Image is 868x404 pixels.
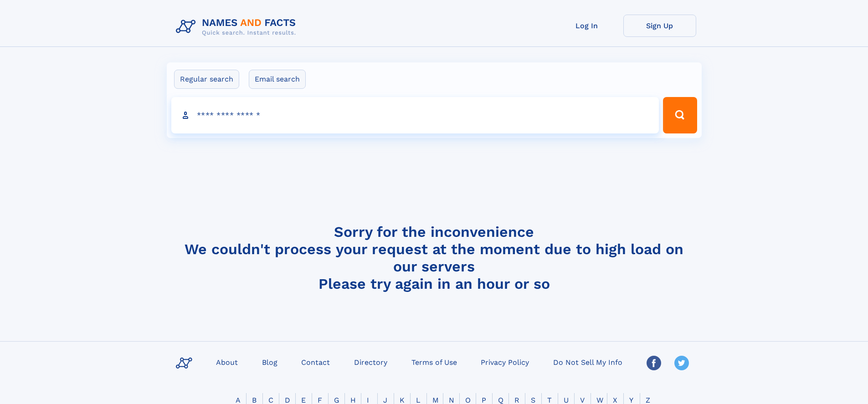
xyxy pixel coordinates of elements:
img: Logo Names and Facts [172,15,303,39]
h4: Sorry for the inconvenience We couldn't process your request at the moment due to high load on ou... [172,223,696,292]
a: Privacy Policy [477,355,533,368]
a: Do Not Sell My Info [550,355,626,368]
button: Search Button [663,97,697,133]
img: Twitter [674,356,689,370]
input: search input [171,97,659,133]
a: Blog [258,355,281,368]
a: Terms of Use [408,355,461,368]
a: Sign Up [623,15,696,37]
a: Log In [550,15,623,37]
a: Contact [298,355,334,368]
label: Regular search [174,70,239,89]
a: Directory [350,355,391,368]
label: Email search [249,70,306,89]
a: About [212,355,241,368]
img: Facebook [647,356,661,370]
